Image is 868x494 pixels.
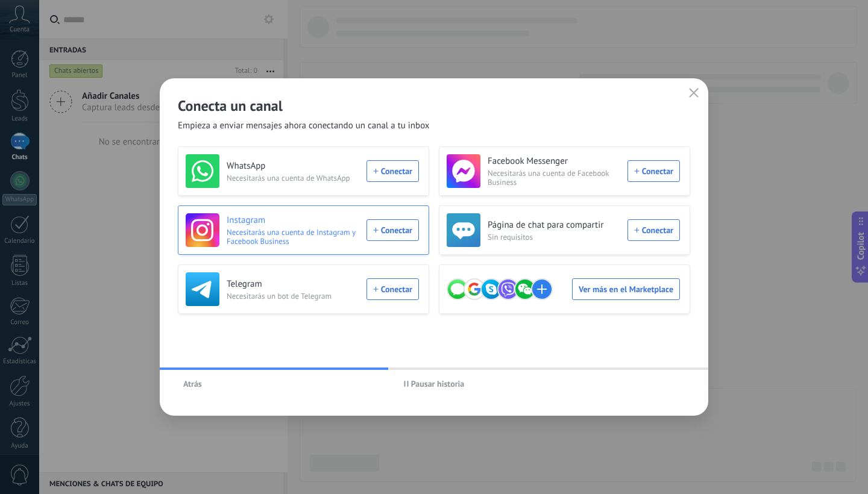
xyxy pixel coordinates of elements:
[488,169,620,187] span: Necesitarás una cuenta de Facebook Business
[183,380,202,388] span: Atrás
[227,278,359,290] h3: Telegram
[178,96,690,115] h2: Conecta un canal
[227,228,359,246] span: Necesitarás una cuenta de Instagram y Facebook Business
[227,160,359,172] h3: WhatsApp
[488,233,620,242] span: Sin requisitos
[488,155,620,167] h3: Facebook Messenger
[411,380,465,388] span: Pausar historia
[398,375,470,393] button: Pausar historia
[227,292,359,301] span: Necesitarás un bot de Telegram
[178,375,207,393] button: Atrás
[227,174,359,183] span: Necesitarás una cuenta de WhatsApp
[178,120,430,132] span: Empieza a enviar mensajes ahora conectando un canal a tu inbox
[227,214,359,227] h3: Instagram
[488,219,620,231] h3: Página de chat para compartir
